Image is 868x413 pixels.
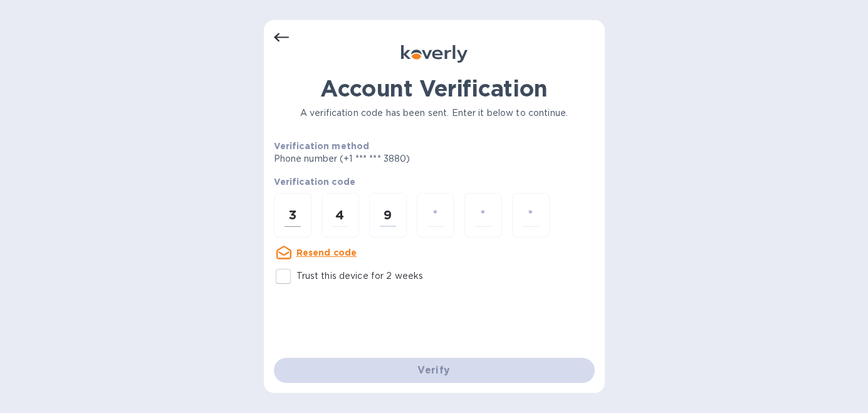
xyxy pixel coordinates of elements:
[274,175,595,188] p: Verification code
[274,152,506,165] p: Phone number (+1 *** *** 3880)
[274,107,595,120] p: A verification code has been sent. Enter it below to continue.
[296,269,424,283] p: Trust this device for 2 weeks
[296,248,357,258] u: Resend code
[274,141,370,151] b: Verification method
[274,75,595,102] h1: Account Verification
